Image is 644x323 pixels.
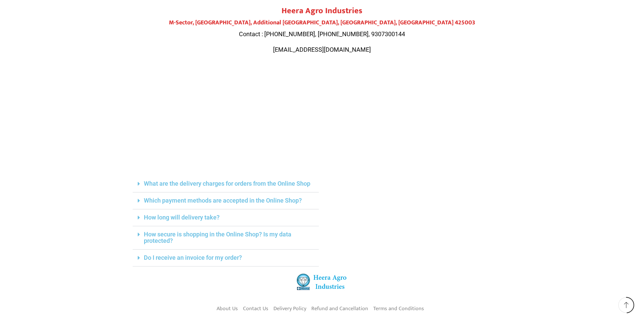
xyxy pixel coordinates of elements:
[243,303,268,314] a: Contact Us
[273,303,306,314] a: Delivery Policy
[144,214,220,221] a: How long will delivery take?
[144,180,310,187] a: What are the delivery charges for orders from the Online Shop
[133,176,319,192] div: What are the delivery charges for orders from the Online Shop
[133,192,319,209] div: Which payment methods are accepted in the Online Shop?
[239,30,405,38] span: Contact : [PHONE_NUMBER], [PHONE_NUMBER], 9307300144
[133,67,512,169] iframe: Plot No.119, M-Sector, Patil Nagar, MIDC, Jalgaon, Maharashtra 425003
[133,209,319,226] div: How long will delivery take?
[311,303,368,314] a: Refund and Cancellation
[217,303,238,314] a: About Us
[273,46,371,53] span: [EMAIL_ADDRESS][DOMAIN_NAME]
[282,4,362,18] strong: Heera Agro Industries
[144,231,291,244] a: How secure is shopping in the Online Shop? Is my data protected?
[144,254,242,261] a: Do I receive an invoice for my order?
[133,19,512,27] h4: M-Sector, [GEOGRAPHIC_DATA], Additional [GEOGRAPHIC_DATA], [GEOGRAPHIC_DATA], [GEOGRAPHIC_DATA] 4...
[297,273,348,290] img: heera-logo-84.png
[373,303,424,314] a: Terms and Conditions
[133,226,319,250] div: How secure is shopping in the Online Shop? Is my data protected?
[133,250,319,267] div: Do I receive an invoice for my order?
[144,197,302,204] a: Which payment methods are accepted in the Online Shop?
